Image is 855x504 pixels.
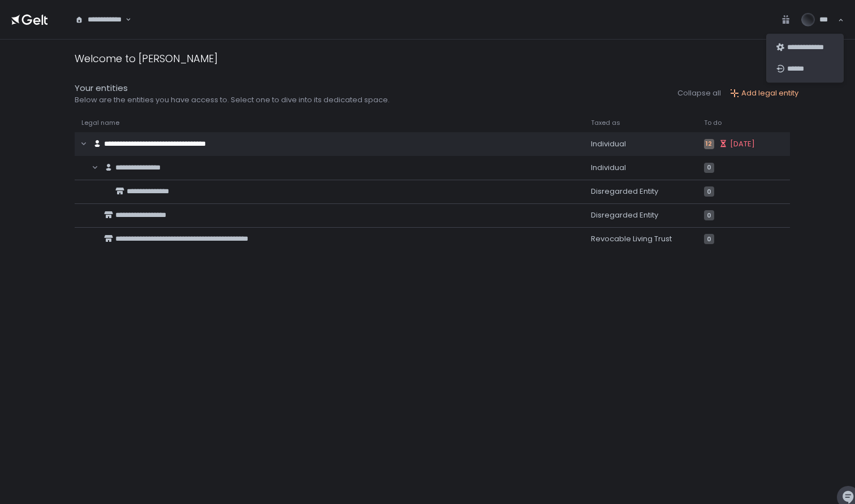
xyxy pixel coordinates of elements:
div: Your entities [75,82,390,95]
div: Individual [591,139,690,149]
div: Search for option [68,7,131,32]
div: Individual [591,163,690,173]
button: Collapse all [677,88,721,98]
span: To do [704,119,722,127]
button: Add legal entity [730,88,798,98]
span: 12 [704,139,714,149]
span: 0 [704,210,714,220]
span: 0 [704,234,714,244]
div: Disregarded Entity [591,210,690,220]
span: 0 [704,186,714,197]
span: 0 [704,163,714,173]
span: Taxed as [591,119,620,127]
div: Revocable Living Trust [591,234,690,244]
div: Disregarded Entity [591,186,690,197]
div: Below are the entities you have access to. Select one to dive into its dedicated space. [75,95,390,105]
div: Welcome to [PERSON_NAME] [75,51,218,66]
span: Legal name [81,119,119,127]
span: [DATE] [730,139,755,149]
